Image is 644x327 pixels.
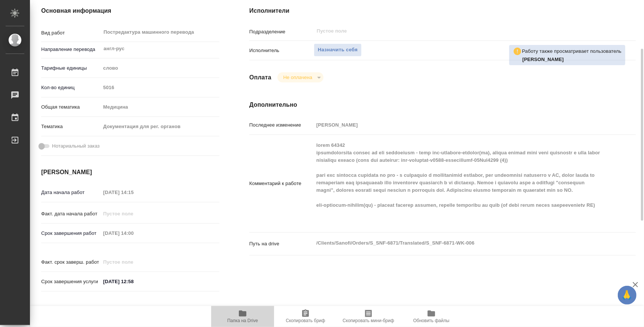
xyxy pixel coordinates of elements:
p: Подразделение [249,28,314,36]
p: Путь на drive [249,240,314,248]
h4: Исполнители [249,6,636,15]
span: Скопировать мини-бриф [343,318,394,323]
button: 🙏 [618,286,637,305]
button: Назначить себя [314,43,362,57]
p: Факт. срок заверш. работ [41,258,101,266]
p: Направление перевода [41,46,101,53]
p: Факт. дата начала работ [41,210,101,218]
p: Срок завершения услуги [41,278,101,285]
span: Скопировать бриф [286,318,325,323]
b: [PERSON_NAME] [522,57,564,62]
p: Дата начала работ [41,189,101,196]
h4: Дополнительно [249,100,636,109]
button: Папка на Drive [211,306,274,327]
button: Обновить файлы [400,306,463,327]
div: Медицина [101,101,219,113]
input: Пустое поле [314,119,604,130]
textarea: lorem 64342 ipsumdolorsita consec ad eli seddoeiusm - temp inc-utlabore-etdolor(ma), aliqua enima... [314,139,604,227]
p: Исполнитель [249,47,314,54]
input: ✎ Введи что-нибудь [101,276,166,287]
p: Тарифные единицы [41,64,101,72]
span: Обновить файлы [413,318,450,323]
p: Вид работ [41,29,101,37]
p: Срок завершения работ [41,230,101,237]
h4: Оплата [249,73,271,82]
p: Работу также просматривает пользователь [522,48,622,55]
input: Пустое поле [101,208,166,219]
h4: Основная информация [41,6,219,15]
p: Комментарий к работе [249,180,314,187]
span: Назначить себя [318,46,358,54]
p: Последнее изменение [249,121,314,129]
p: Тематика [41,123,101,130]
input: Пустое поле [101,187,166,198]
div: Не оплачена [277,72,323,82]
button: Не оплачена [281,74,315,81]
p: Общая тематика [41,103,101,111]
input: Пустое поле [101,257,166,267]
input: Пустое поле [316,27,586,36]
span: Папка на Drive [227,318,258,323]
button: Скопировать бриф [274,306,337,327]
button: Скопировать мини-бриф [337,306,400,327]
span: 🙏 [621,287,634,303]
textarea: /Clients/Sanofi/Orders/S_SNF-6871/Translated/S_SNF-6871-WK-006 [314,237,604,249]
div: слово [101,62,219,75]
p: Кол-во единиц [41,84,101,91]
div: Документация для рег. органов [101,120,219,133]
span: Нотариальный заказ [52,142,100,150]
input: Пустое поле [101,82,219,93]
input: Пустое поле [101,228,166,239]
h4: [PERSON_NAME] [41,168,219,177]
p: Горшкова Валентина [522,56,622,63]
